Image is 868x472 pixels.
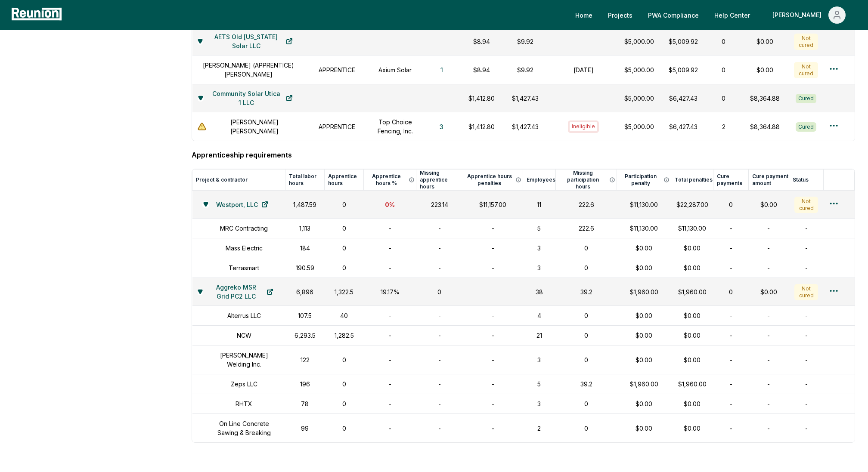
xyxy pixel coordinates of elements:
[291,424,319,433] div: 99
[416,219,463,238] td: -
[208,419,280,437] h1: On Line Concrete Sawing & Breaking
[676,399,708,408] div: $0.00
[623,94,655,103] p: $5,000.00
[364,394,416,414] td: -
[416,374,463,394] td: -
[748,394,789,414] td: -
[713,238,748,258] td: -
[523,278,555,306] td: 38
[467,173,523,187] div: Apprentice hours penalties
[561,379,611,389] div: 39.2
[523,374,555,394] td: 5
[330,224,359,233] div: 0
[712,37,736,46] div: 0
[291,224,319,233] div: 1,113
[719,287,743,296] div: 0
[231,379,257,389] h1: Zeps LLC
[713,306,748,326] td: -
[523,394,555,414] td: 3
[364,374,416,394] td: -
[568,6,859,24] nav: Main
[463,258,523,278] td: -
[623,65,655,74] p: $5,000.00
[641,6,706,24] a: PWA Compliance
[676,424,708,433] div: $0.00
[416,414,463,443] td: -
[364,346,416,374] td: -
[330,379,359,389] div: 0
[523,219,555,238] td: 5
[523,258,555,278] td: 3
[559,170,617,190] div: Missing participation hours
[794,197,818,213] div: Not cured
[746,65,784,74] div: $0.00
[330,424,359,433] div: 0
[796,122,816,132] div: Cured
[416,326,463,346] td: -
[330,331,359,340] div: 1,282.5
[676,355,708,364] div: $0.00
[794,284,818,300] div: Not cured
[369,287,411,296] div: 19.17 %
[676,200,708,209] div: $22,287.00
[523,306,555,326] td: 4
[623,37,655,46] p: $5,000.00
[364,414,416,443] td: -
[364,238,416,258] td: -
[665,122,701,131] p: $6,427.43
[463,394,523,414] td: -
[463,219,523,238] td: -
[676,224,708,233] div: $11,130.00
[561,355,611,364] div: 0
[561,331,611,340] div: 0
[330,200,359,209] div: 0
[746,94,784,103] div: $8,364.88
[713,346,748,374] td: -
[416,238,463,258] td: -
[676,311,708,320] div: $0.00
[291,200,319,209] div: 1,487.59
[622,355,666,364] div: $0.00
[367,173,415,187] button: Apprentice hours %
[719,200,743,209] div: 0
[463,374,523,394] td: -
[468,200,518,209] div: $11,157.00
[561,224,611,233] div: 222.6
[220,224,268,233] h1: MRC Contracting
[208,351,280,369] h1: [PERSON_NAME] Welding Inc.
[671,170,713,191] th: Total penalties
[463,414,523,443] td: -
[712,65,736,74] div: 0
[676,263,708,272] div: $0.00
[713,170,748,191] th: Cure payments
[330,399,359,408] div: 0
[198,61,300,79] h1: [PERSON_NAME] (APPRENTICE) [PERSON_NAME]
[789,238,824,258] td: -
[506,65,544,74] p: $9.92
[237,331,251,340] h1: NCW
[325,170,364,191] th: Apprentice hours
[748,238,789,258] td: -
[561,399,611,408] div: 0
[291,355,319,364] div: 122
[463,238,523,258] td: -
[467,65,496,74] p: $8.94
[523,414,555,443] td: 2
[712,122,736,131] div: 2
[463,306,523,326] td: -
[622,311,666,320] div: $0.00
[748,414,789,443] td: -
[665,94,701,103] p: $6,427.43
[506,94,544,103] p: $1,427.43
[707,6,757,24] a: Help Center
[523,238,555,258] td: 3
[506,37,544,46] p: $9.92
[772,6,825,24] div: [PERSON_NAME]
[622,263,666,272] div: $0.00
[561,244,611,253] div: 0
[620,173,671,187] button: Participation penalty
[227,311,261,320] h1: Alterrus LLC
[748,326,789,346] td: -
[789,346,824,374] td: -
